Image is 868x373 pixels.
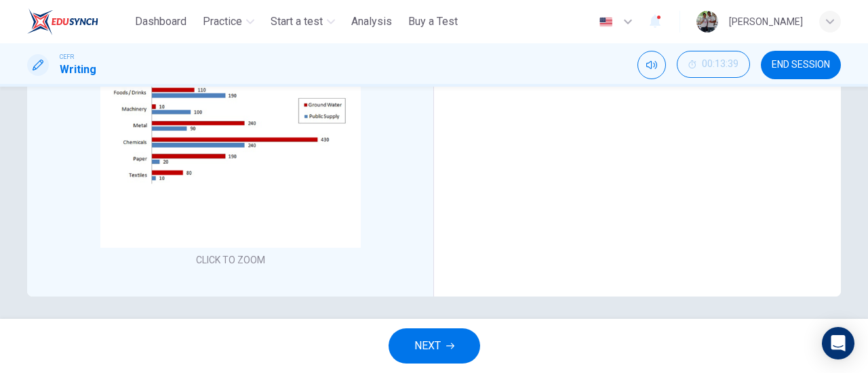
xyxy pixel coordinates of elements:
[389,328,480,364] button: NEXT
[27,8,130,35] a: ELTC logo
[761,51,841,79] button: END SESSION
[346,9,397,34] button: Analysis
[351,14,392,30] span: Analysis
[265,9,340,34] button: Start a test
[135,14,186,30] span: Dashboard
[772,60,830,70] span: END SESSION
[677,51,750,79] div: Hide
[403,9,463,34] button: Buy a Test
[702,59,738,70] span: 00:13:39
[677,51,750,78] button: 00:13:39
[637,51,666,79] div: Mute
[408,14,458,30] span: Buy a Test
[729,14,803,30] div: [PERSON_NAME]
[60,62,96,78] h1: Writing
[60,52,74,62] span: CEFR
[271,14,323,30] span: Start a test
[822,327,854,359] div: Open Intercom Messenger
[197,9,260,34] button: Practice
[696,11,718,32] img: Profile picture
[597,17,614,27] img: en
[203,14,242,30] span: Practice
[27,8,98,35] img: ELTC logo
[414,336,441,355] span: NEXT
[130,9,192,34] button: Dashboard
